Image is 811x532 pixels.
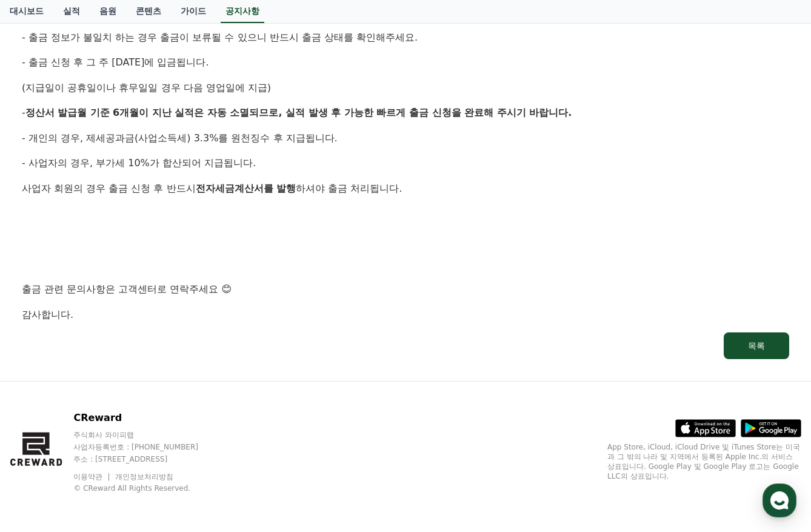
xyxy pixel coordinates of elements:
[22,332,789,359] a: 목록
[607,442,801,481] p: App Store, iCloud, iCloud Drive 및 iTunes Store는 미국과 그 밖의 나라 및 지역에서 등록된 Apple Inc.의 서비스 상표입니다. Goo...
[156,385,233,415] a: 설정
[748,340,765,352] div: 목록
[73,473,112,481] a: 이용약관
[724,332,789,359] button: 목록
[22,283,232,295] span: 출금 관련 문의사항은 고객센터로 연락주세요 😊
[22,82,271,93] span: (지급일이 공휴일이나 휴무일일 경우 다음 영업일에 지급)
[22,183,196,194] span: 사업자 회원의 경우 출금 신청 후 반드시
[73,454,221,464] p: 주소 : [STREET_ADDRESS]
[296,183,402,194] span: 하셔야 출금 처리됩니다.
[73,430,221,440] p: 주식회사 와이피랩
[22,105,789,121] p: -
[22,309,73,320] span: 감사합니다.
[22,157,256,169] span: - 사업자의 경우, 부가세 10%가 합산되어 지급됩니다.
[4,385,80,415] a: 홈
[22,56,209,68] span: - 출금 신청 후 그 주 [DATE]에 입금됩니다.
[115,473,173,481] a: 개인정보처리방침
[22,32,418,43] span: - 출금 정보가 불일치 하는 경우 출금이 보류될 수 있으니 반드시 출금 상태를 확인해주세요.
[113,107,572,118] strong: 6개월이 지난 실적은 자동 소멸되므로, 실적 발생 후 가능한 빠르게 출금 신청을 완료해 주시기 바랍니다.
[187,403,202,412] span: 설정
[22,132,338,144] span: - 개인의 경우, 제세공과금(사업소득세) 3.3%를 원천징수 후 지급됩니다.
[38,403,45,412] span: 홈
[111,403,125,413] span: 대화
[73,411,221,425] p: CReward
[73,442,221,452] p: 사업자등록번호 : [PHONE_NUMBER]
[196,183,296,194] strong: 전자세금계산서를 발행
[80,385,156,415] a: 대화
[25,107,110,118] strong: 정산서 발급월 기준
[73,483,221,493] p: © CReward All Rights Reserved.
